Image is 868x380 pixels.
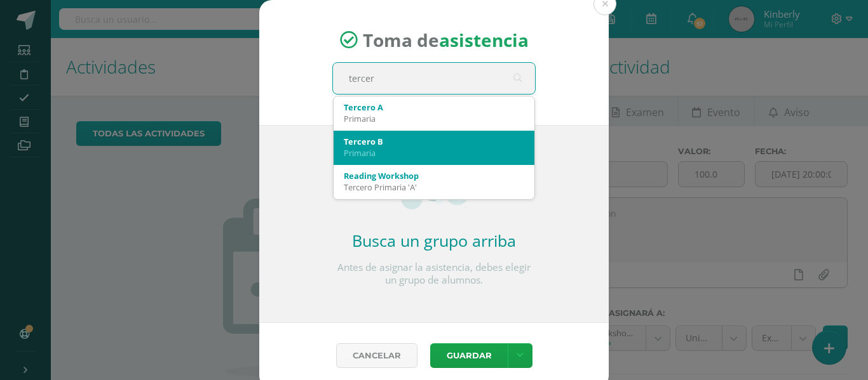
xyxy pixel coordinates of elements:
[344,147,524,159] div: Primaria
[344,181,524,193] div: Tercero Primaria 'A'
[333,63,535,94] input: Busca un grado o sección aquí...
[344,113,524,124] div: Primaria
[332,261,536,287] p: Antes de asignar la asistencia, debes elegir un grupo de alumnos.
[344,170,524,181] div: Reading Workshop
[363,28,529,52] span: Toma de
[344,136,524,147] div: Tercero B
[336,343,417,368] a: Cancelar
[332,230,536,251] h2: Busca un grupo arriba
[430,343,508,368] button: Guardar
[344,102,524,113] div: Tercero A
[439,28,529,52] strong: asistencia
